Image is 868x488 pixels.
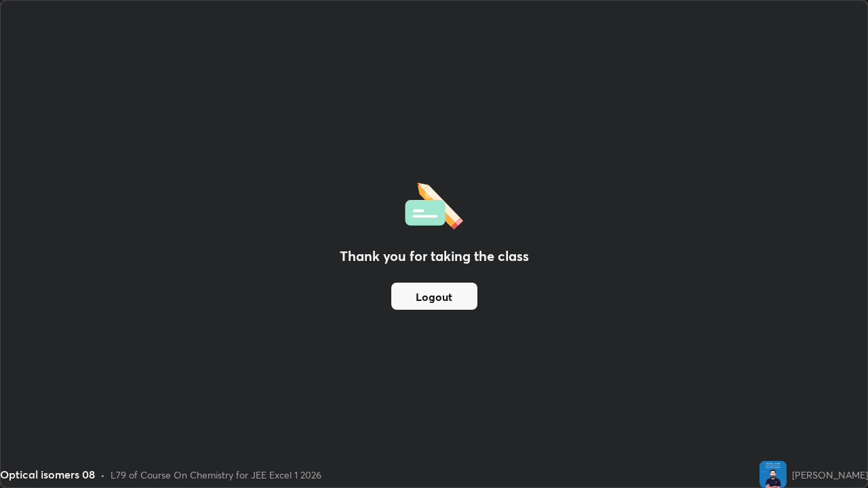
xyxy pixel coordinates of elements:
div: L79 of Course On Chemistry for JEE Excel 1 2026 [111,468,321,482]
button: Logout [391,283,477,310]
img: 5d08488de79a497091e7e6dfb017ba0b.jpg [759,461,787,488]
h2: Thank you for taking the class [340,246,529,266]
div: • [100,468,105,482]
img: offlineFeedback.1438e8b3.svg [405,178,463,230]
div: [PERSON_NAME] [792,468,868,482]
